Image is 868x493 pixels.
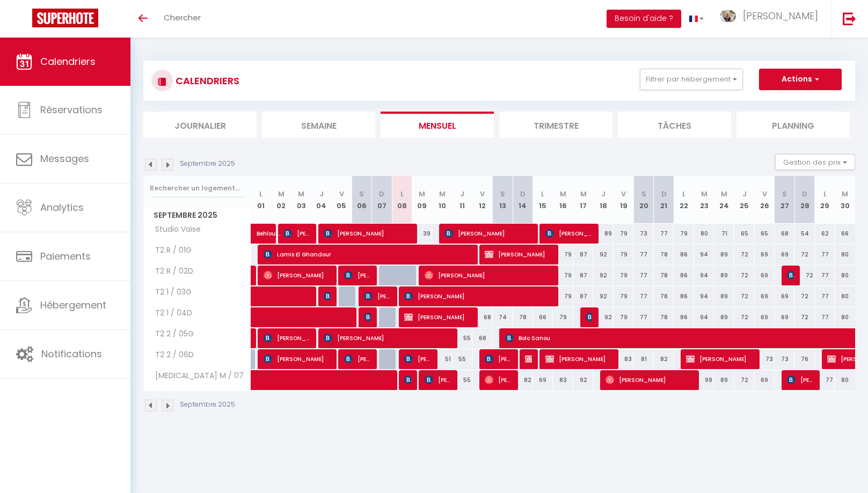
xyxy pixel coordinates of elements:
div: 74 [493,307,513,327]
span: [PERSON_NAME] [364,307,371,327]
span: [PERSON_NAME] [404,349,432,369]
span: Notifications [41,347,102,360]
img: logout [843,12,856,25]
div: 94 [694,245,714,264]
th: 07 [372,176,392,224]
span: [PERSON_NAME] [264,265,332,285]
span: [PERSON_NAME] [485,349,512,369]
span: [PERSON_NAME] [344,349,371,369]
th: 26 [754,176,775,224]
span: [PERSON_NAME] [364,286,391,306]
div: 69 [775,245,795,264]
th: 10 [432,176,453,224]
abbr: D [379,189,384,199]
div: 73 [754,349,775,369]
span: [PERSON_NAME] [606,370,694,390]
abbr: D [661,189,667,199]
abbr: J [460,189,464,199]
div: 99 [694,370,714,390]
th: 27 [775,176,795,224]
span: [PERSON_NAME] [444,223,533,244]
span: [PERSON_NAME] [283,223,311,244]
div: 92 [573,370,594,390]
div: 66 [835,224,855,244]
span: Messages [40,152,89,165]
abbr: S [782,189,787,199]
div: 80 [835,307,855,327]
th: 11 [453,176,473,224]
div: 72 [794,286,815,306]
div: 92 [593,245,614,264]
abbr: V [762,189,767,199]
img: Super Booking [32,9,98,27]
th: 02 [271,176,291,224]
span: [PERSON_NAME] [324,286,331,306]
div: 69 [754,370,775,390]
abbr: J [319,189,324,199]
div: 82 [513,370,533,390]
th: 13 [493,176,513,224]
div: 86 [674,245,694,264]
th: 09 [412,176,433,224]
th: 16 [553,176,573,224]
abbr: M [298,189,304,199]
th: 12 [472,176,493,224]
div: 65 [754,224,775,244]
div: 79 [614,307,634,327]
p: Septembre 2025 [180,159,235,169]
div: 76 [794,349,815,369]
div: 79 [553,286,573,306]
div: 89 [714,266,734,285]
a: Behloul Adhem [251,224,272,244]
th: 06 [352,176,372,224]
div: 82 [654,349,674,369]
span: [PERSON_NAME] [787,265,794,285]
th: 20 [633,176,654,224]
div: 78 [513,307,533,327]
div: 79 [614,266,634,285]
span: [PERSON_NAME] Avelines [586,307,593,327]
div: 69 [754,245,775,264]
span: T2 R / 01G [145,245,194,256]
button: Actions [759,69,842,90]
div: 79 [553,245,573,264]
span: [PERSON_NAME] [686,349,754,369]
abbr: M [419,189,425,199]
div: 87 [573,286,594,306]
span: [PERSON_NAME] [425,265,554,285]
span: [PERSON_NAME] [525,349,532,369]
div: 79 [614,286,634,306]
div: 77 [633,266,654,285]
span: [PERSON_NAME] [743,9,818,23]
div: 65 [734,224,755,244]
div: 77 [815,370,835,390]
div: 69 [754,307,775,327]
span: [PERSON_NAME] [545,223,593,244]
abbr: S [359,189,364,199]
span: Analytics [40,201,84,214]
th: 23 [694,176,714,224]
span: T2 1 / 03G [145,286,194,298]
div: 89 [714,245,734,264]
div: 80 [835,245,855,264]
div: 87 [573,245,594,264]
abbr: L [259,189,262,199]
span: Septembre 2025 [144,208,251,223]
div: 72 [734,245,755,264]
abbr: D [802,189,807,199]
span: Studio Vaise [145,224,203,236]
div: 94 [694,266,714,285]
abbr: V [339,189,344,199]
div: 89 [714,370,734,390]
span: [PERSON_NAME] [787,370,814,390]
img: ... [720,10,736,23]
abbr: S [641,189,646,199]
div: 92 [593,307,614,327]
div: 54 [794,224,815,244]
div: 73 [633,224,654,244]
div: 89 [593,224,614,244]
div: 77 [815,286,835,306]
span: T2 R / 02D [145,266,196,277]
div: 78 [654,286,674,306]
div: 86 [674,307,694,327]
